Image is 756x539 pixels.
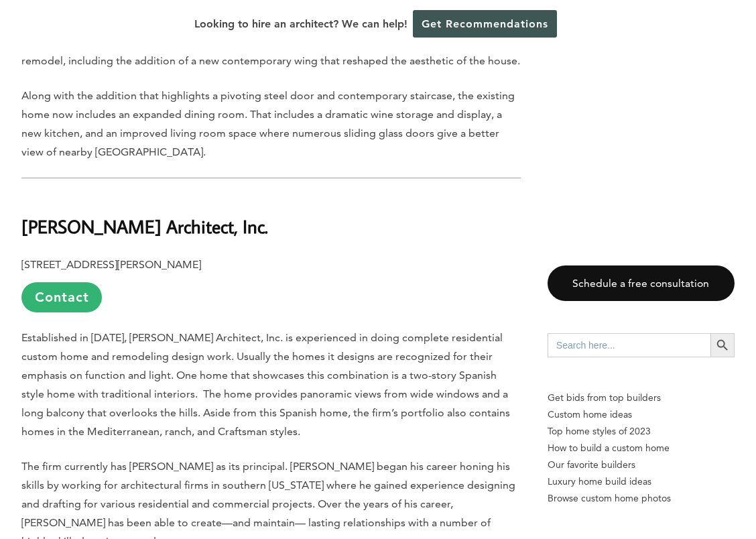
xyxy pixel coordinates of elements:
[21,258,201,271] b: [STREET_ADDRESS][PERSON_NAME]
[548,265,735,301] a: Schedule a free consultation
[21,282,102,312] a: Contact
[499,442,740,523] iframe: Drift Widget Chat Controller
[21,331,510,438] span: Established in [DATE], [PERSON_NAME] Architect, Inc. is experienced in doing complete residential...
[548,406,735,423] a: Custom home ideas
[548,423,735,440] a: Top home styles of 2023
[413,10,557,38] a: Get Recommendations
[21,89,515,158] span: Along with the addition that highlights a pivoting steel door and contemporary staircase, the exi...
[21,215,268,238] b: [PERSON_NAME] Architect, Inc.
[548,333,710,357] input: Search here...
[548,440,735,457] a: How to build a custom home
[548,390,735,406] p: Get bids from top builders
[715,338,730,353] svg: Search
